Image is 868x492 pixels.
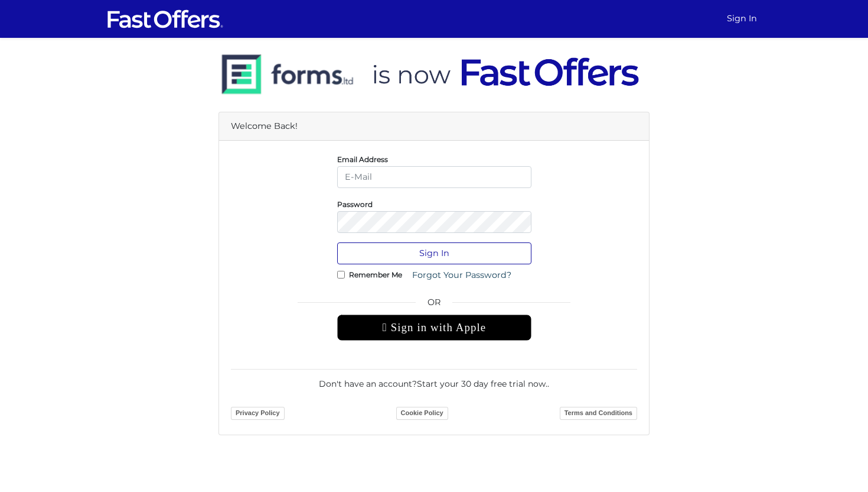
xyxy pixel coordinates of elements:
a: Start your 30 day free trial now. [417,378,547,389]
div: Sign in with Apple [337,315,531,341]
a: Privacy Policy [231,407,285,420]
a: Forgot Your Password? [404,264,519,286]
div: Welcome Back! [219,112,649,141]
label: Password [337,203,373,206]
a: Sign In [722,7,762,30]
label: Remember Me [349,273,402,276]
label: Email Address [337,158,388,161]
span: OR [337,296,531,315]
a: Cookie Policy [396,407,448,420]
a: Terms and Conditions [560,407,637,420]
button: Sign In [337,242,531,264]
div: Don't have an account? . [231,369,637,390]
input: E-Mail [337,166,531,188]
